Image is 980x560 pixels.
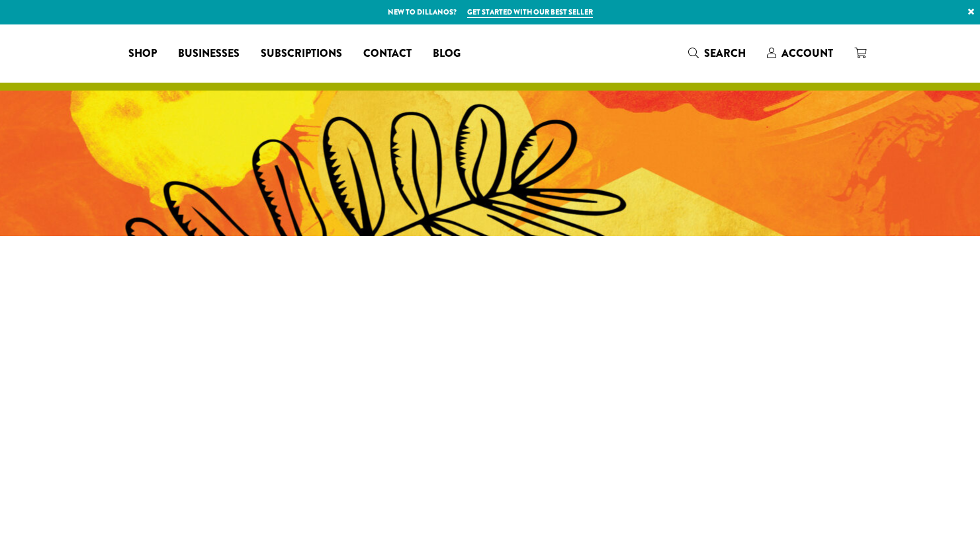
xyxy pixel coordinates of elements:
a: Search [678,42,756,64]
span: Contact [363,46,412,62]
span: Search [704,46,746,61]
span: Account [781,46,833,61]
span: Businesses [178,46,240,62]
span: Shop [128,46,157,62]
a: Get started with our best seller [467,7,593,18]
a: Shop [118,43,167,64]
span: Subscriptions [261,46,342,62]
span: Blog [433,46,461,62]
